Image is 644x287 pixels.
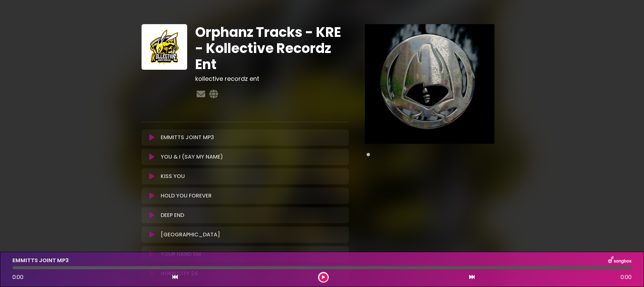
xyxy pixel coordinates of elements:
[161,250,201,258] p: YOUR HAND SM
[12,273,23,281] span: 0:00
[161,153,223,161] p: YOU & I (SAY MY NAME)
[195,75,348,82] h3: kollective recordz ent
[161,231,220,239] p: [GEOGRAPHIC_DATA]
[195,24,348,72] h1: Orphanz Tracks - KRE - Kollective Recordz Ent
[161,133,214,141] p: EMMITTS JOINT MP3
[608,256,632,265] img: songbox-logo-white.png
[161,192,212,200] p: HOLD YOU FOREVER
[161,172,185,180] p: KISS YOU
[365,24,494,144] img: Main Media
[621,273,632,281] span: 0:00
[142,24,187,70] img: GUNWSRGhRCaYHykjiXYu
[161,211,184,219] p: DEEP END
[12,256,69,265] p: EMMITTS JOINT MP3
